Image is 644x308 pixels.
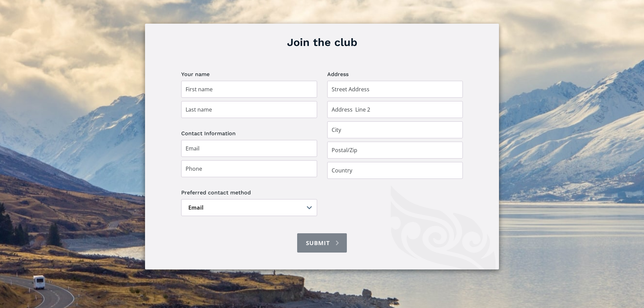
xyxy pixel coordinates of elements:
[327,69,349,79] legend: Address
[181,69,210,79] legend: Your name
[181,160,317,177] input: Phone
[327,162,463,179] input: Country
[181,128,236,138] legend: Contact Information
[181,140,317,157] input: Email
[181,81,317,98] input: First name
[327,142,463,159] input: Postal/Zip
[327,121,463,138] input: City
[157,35,487,49] h3: Join the club
[181,188,317,197] div: Preferred contact method
[181,101,317,118] input: Last name
[297,233,347,253] input: Submit
[181,69,463,253] form: Join the club
[327,81,463,98] input: Street Address
[327,101,463,118] input: Address Line 2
